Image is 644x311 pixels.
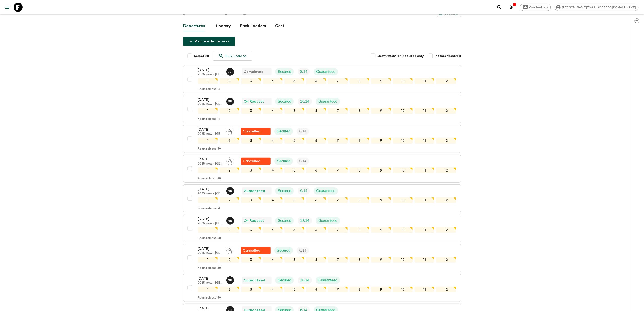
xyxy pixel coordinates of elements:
[198,157,223,162] p: [DATE]
[350,287,369,292] div: 8
[198,186,223,192] p: [DATE]
[436,197,456,203] div: 12
[306,138,326,144] div: 6
[350,167,369,173] div: 8
[220,138,239,144] div: 2
[299,158,306,164] p: 0 / 14
[350,197,369,203] div: 8
[436,138,456,144] div: 12
[275,68,294,75] div: Secured
[393,78,413,84] div: 10
[436,287,456,292] div: 12
[198,287,218,292] div: 1
[228,279,232,282] p: M N
[274,158,293,165] div: Secured
[243,158,261,164] p: Cancelled
[560,6,638,9] span: [PERSON_NAME][EMAIL_ADDRESS][DOMAIN_NAME]
[220,197,239,203] div: 2
[299,129,306,134] p: 0 / 14
[263,78,283,84] div: 4
[275,187,294,195] div: Secured
[241,197,261,203] div: 3
[198,78,218,84] div: 1
[298,68,310,75] div: Trip Fill
[183,95,461,123] button: [DATE]2025 (new – [GEOGRAPHIC_DATA])Maho NagaredaOn RequestSecuredTrip FillGuaranteed123456789101...
[393,197,413,203] div: 10
[226,278,235,281] span: Maho Nagareda
[371,78,391,84] div: 9
[194,54,209,58] span: Select All
[527,6,551,9] span: Give feedback
[198,192,223,195] p: 2025 (new – [GEOGRAPHIC_DATA])
[371,287,391,292] div: 9
[198,306,223,311] p: [DATE]
[284,108,304,114] div: 5
[277,248,291,253] p: Secured
[436,227,456,233] div: 12
[198,67,223,73] p: [DATE]
[393,257,413,263] div: 10
[436,108,456,114] div: 12
[183,21,205,31] a: Departures
[328,138,348,144] div: 7
[318,278,337,283] p: Guaranteed
[298,277,312,284] div: Trip Fill
[298,187,310,195] div: Trip Fill
[226,129,234,132] span: Assign pack leader
[350,108,369,114] div: 8
[371,108,391,114] div: 9
[378,54,424,58] span: Show Attention Required only
[278,278,291,283] p: Secured
[226,217,235,225] button: MN
[316,188,335,194] p: Guaranteed
[241,108,261,114] div: 3
[284,197,304,203] div: 5
[241,128,271,135] div: Flash Pack cancellation
[226,188,235,192] span: Maho Nagareda
[241,167,261,173] div: 3
[226,98,235,105] button: MN
[298,98,312,105] div: Trip Fill
[226,99,235,103] span: Maho Nagareda
[198,97,223,102] p: [DATE]
[228,100,232,103] p: M N
[284,257,304,263] div: 5
[393,138,413,144] div: 10
[183,155,461,183] button: [DATE]2025 (new – [GEOGRAPHIC_DATA])Assign pack leaderFlash Pack cancellationSecuredTrip Fill1234...
[306,78,326,84] div: 6
[328,257,348,263] div: 7
[183,214,461,242] button: [DATE]2025 (new – [GEOGRAPHIC_DATA])Maho NagaredaOn RequestSecuredTrip FillGuaranteed123456789101...
[183,184,461,212] button: [DATE]2025 (new – [GEOGRAPHIC_DATA])Maho NagaredaGuaranteedSecuredTrip FillGuaranteed123456789101...
[300,188,307,194] p: 9 / 14
[284,78,304,84] div: 5
[350,257,369,263] div: 8
[244,99,264,104] p: On Request
[371,197,391,203] div: 9
[263,287,283,292] div: 4
[297,247,309,254] div: Trip Fill
[274,128,293,135] div: Secured
[371,167,391,173] div: 9
[371,227,391,233] div: 9
[436,167,456,173] div: 12
[328,197,348,203] div: 7
[371,138,391,144] div: 9
[495,3,504,12] button: search adventures
[198,216,223,222] p: [DATE]
[198,276,223,281] p: [DATE]
[284,167,304,173] div: 5
[274,247,293,254] div: Secured
[284,287,304,292] div: 5
[226,159,234,162] span: Assign pack leader
[240,21,266,31] a: Pack Leaders
[241,257,261,263] div: 3
[220,108,239,114] div: 2
[198,167,218,173] div: 1
[183,65,461,93] button: [DATE]2025 (new – [GEOGRAPHIC_DATA])Juno ChoiCompletedSecuredTrip FillGuaranteed123456789101112Ro...
[198,246,223,251] p: [DATE]
[328,287,348,292] div: 7
[555,4,639,11] div: [PERSON_NAME][EMAIL_ADDRESS][DOMAIN_NAME]
[275,217,294,224] div: Secured
[183,125,461,153] button: [DATE]2025 (new – [GEOGRAPHIC_DATA])Assign pack leaderFlash Pack cancellationSecuredTrip Fill1234...
[278,188,291,194] p: Secured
